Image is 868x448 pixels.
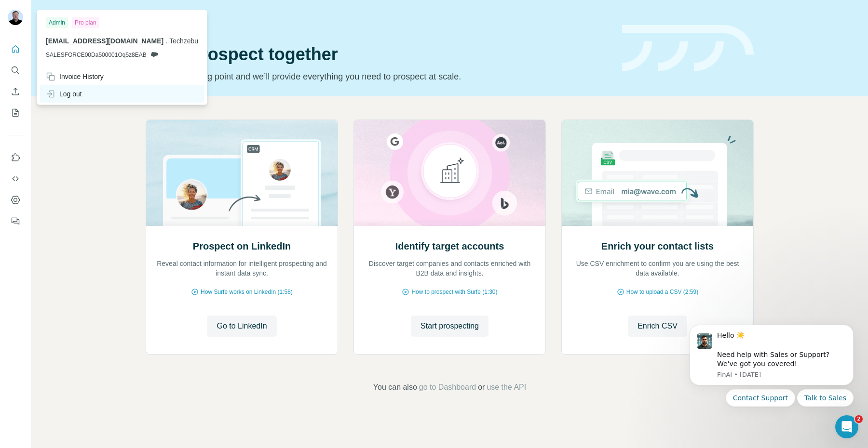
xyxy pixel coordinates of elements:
[835,415,858,438] iframe: Intercom live chat
[156,259,328,278] p: Reveal contact information for intelligent prospecting and instant data sync.
[637,320,678,332] span: Enrich CSV
[146,18,610,27] div: Quick start
[8,62,23,79] button: Search
[8,149,23,166] button: Use Surfe on LinkedIn
[46,37,163,45] span: [EMAIL_ADDRESS][DOMAIN_NAME]
[193,239,291,253] h2: Prospect on LinkedIn
[217,320,267,332] span: Go to LinkedIn
[8,10,23,25] img: Avatar
[8,104,23,121] button: My lists
[46,51,147,59] span: SALESFORCE00Da500001Oq5z8EAB
[626,288,698,296] span: How to upload a CSV (2:59)
[8,40,23,58] button: Quick start
[165,37,167,45] span: .
[201,288,293,296] span: How Surfe works on LinkedIn (1:58)
[622,25,754,72] img: banner
[353,120,546,226] img: Identify target accounts
[46,17,68,28] div: Admin
[628,316,687,337] button: Enrich CSV
[8,170,23,187] button: Use Surfe API
[675,313,868,443] iframe: Intercom notifications message
[571,259,744,278] p: Use CSV enrichment to confirm you are using the best data available.
[8,212,23,230] button: Feedback
[411,288,497,296] span: How to prospect with Surfe (1:30)
[420,320,479,332] span: Start prospecting
[373,382,417,393] span: You can also
[8,83,23,100] button: Enrich CSV
[478,382,485,393] span: or
[419,382,476,393] button: go to Dashboard
[395,239,504,253] h2: Identify target accounts
[146,70,610,83] p: Pick your starting point and we’ll provide everything you need to prospect at scale.
[364,259,536,278] p: Discover target companies and contacts enriched with B2B data and insights.
[169,37,198,45] span: Techzebu
[46,72,104,81] div: Invoice History
[72,17,99,28] div: Pro plan
[855,415,863,423] span: 2
[146,45,610,64] h1: Let’s prospect together
[146,120,338,226] img: Prospect on LinkedIn
[46,89,82,99] div: Log out
[561,120,754,226] img: Enrich your contact lists
[8,191,23,209] button: Dashboard
[601,239,714,253] h2: Enrich your contact lists
[207,316,276,337] button: Go to LinkedIn
[487,382,526,393] button: use the API
[411,316,488,337] button: Start prospecting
